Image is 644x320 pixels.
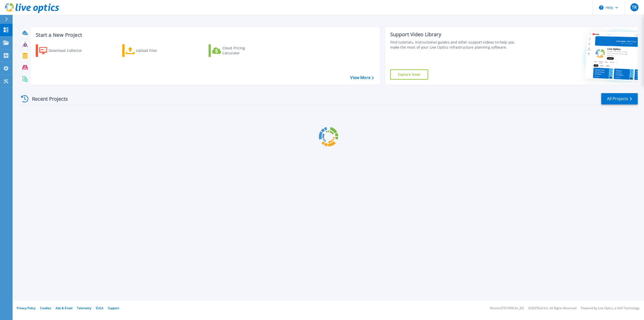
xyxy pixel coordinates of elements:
a: Download Collector [36,44,92,57]
a: Explore Now! [390,69,428,80]
li: © 2025 Dell Inc. All Rights Reserved [528,307,576,310]
a: View More [350,75,374,80]
a: EULA [96,306,103,310]
div: Support Video Library [390,31,521,38]
a: Privacy Policy [17,306,35,310]
a: Upload Files [122,44,178,57]
div: Upload Files [136,46,176,56]
div: Recent Projects [19,93,75,105]
a: Cloud Pricing Calculator [209,44,265,57]
a: Support [108,306,119,310]
div: Download Collector [49,46,89,56]
div: Cloud Pricing Calculator [222,46,263,56]
a: Telemetry [77,306,91,310]
li: Powered by Live Optics, a Dell Technology [581,307,639,310]
li: Version: [TECHNICAL_ID] [490,307,524,310]
h3: Start a New Project [36,32,374,38]
a: All Projects [601,93,638,104]
a: Cookies [40,306,51,310]
span: TR [632,5,637,9]
div: Find tutorials, instructional guides and other support videos to help you make the most of your L... [390,40,521,50]
a: Ads & Email [56,306,72,310]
